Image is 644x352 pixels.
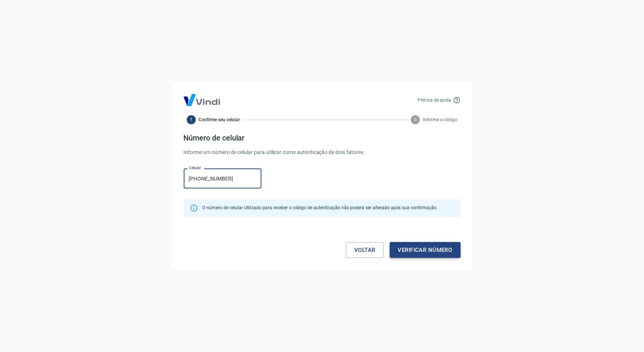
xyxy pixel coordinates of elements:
[184,94,220,106] img: Logo Vind
[184,133,461,142] h4: Número de celular
[414,117,417,122] text: 2
[199,116,240,123] span: Confirme seu celular
[184,148,461,156] p: Informe um número de celular para utilizar como autenticação de dois fatores.
[203,201,438,215] div: O número de celular utilizado para receber o código de autenticação não poderá ser alterado após ...
[189,165,201,171] label: Celular
[418,97,451,103] p: Precisa de ajuda
[423,116,457,123] span: Informe o código
[390,242,461,258] button: Verificar número
[346,242,384,258] a: Voltar
[190,117,192,122] text: 1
